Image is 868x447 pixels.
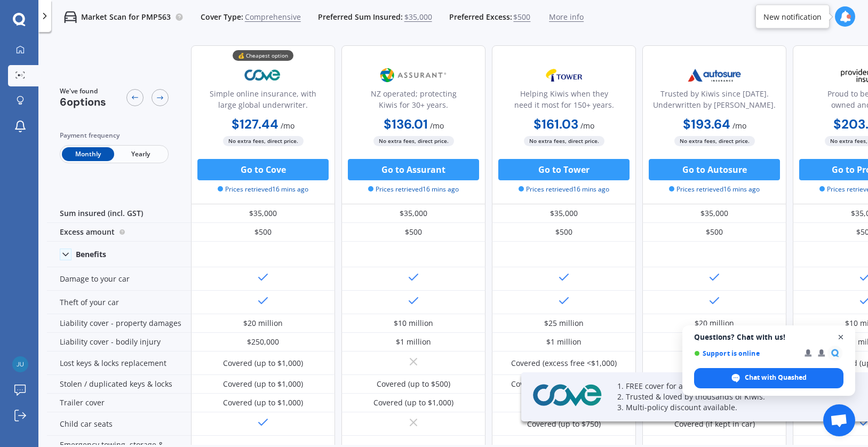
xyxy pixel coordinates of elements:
[394,318,433,329] div: $10 million
[47,223,191,242] div: Excess amount
[223,397,303,408] div: Covered (up to $1,000)
[200,88,326,115] div: Simple online insurance, with large global underwriter.
[580,121,594,131] span: / mo
[47,267,191,291] div: Damage to your car
[695,318,734,329] div: $20 million
[530,382,604,409] img: Cove.webp
[834,331,848,344] span: Close chat
[513,12,530,22] span: $500
[47,333,191,352] div: Liability cover - bodily injury
[524,136,604,146] span: No extra fees, direct price.
[218,185,308,194] span: Prices retrieved 16 mins ago
[223,136,304,146] span: No extra fees, direct price.
[341,204,485,223] div: $35,000
[223,379,303,389] div: Covered (up to $1,000)
[501,88,627,115] div: Helping Kiwis when they need it most for 150+ years.
[197,159,329,180] button: Go to Cove
[60,95,106,109] span: 6 options
[64,11,77,23] img: car.f15378c7a67c060ca3f3.svg
[47,352,191,375] div: Lost keys & locks replacement
[519,185,609,194] span: Prices retrieved 16 mins ago
[546,337,582,347] div: $1 million
[669,185,760,194] span: Prices retrieved 16 mins ago
[348,159,479,180] button: Go to Assurant
[732,121,746,131] span: / mo
[47,375,191,394] div: Stolen / duplicated keys & locks
[47,394,191,412] div: Trailer cover
[232,116,278,132] b: $127.44
[60,86,106,96] span: We've found
[642,204,786,223] div: $35,000
[527,419,601,429] div: Covered (up to $750)
[318,12,403,22] span: Preferred Sum Insured:
[745,373,807,382] span: Chat with Quashed
[47,291,191,314] div: Theft of your car
[617,392,841,402] p: 2. Trusted & loved by thousands of Kiwis.
[498,159,630,180] button: Go to Tower
[617,402,841,413] p: 3. Multi-policy discount available.
[373,397,453,408] div: Covered (up to $1,000)
[47,412,191,436] div: Child car seats
[694,368,843,388] div: Chat with Quashed
[492,204,636,223] div: $35,000
[351,88,476,115] div: NZ operated; protecting Kiwis for 30+ years.
[191,223,335,242] div: $500
[679,62,750,89] img: Autosure.webp
[247,337,279,347] div: $250,000
[649,159,780,180] button: Go to Autosure
[378,62,449,89] img: Assurant.png
[396,337,431,347] div: $1 million
[81,12,171,22] p: Market Scan for PMP563
[377,379,450,389] div: Covered (up to $500)
[233,50,293,61] div: 💰 Cheapest option
[449,12,512,22] span: Preferred Excess:
[642,223,786,242] div: $500
[404,12,432,22] span: $35,000
[511,379,617,389] div: Covered (excess free <$1,000)
[763,11,822,22] div: New notification
[245,12,301,22] span: Comprehensive
[617,381,841,392] p: 1. FREE cover for a month (up to $100) with Quashed.
[674,419,755,429] div: Covered (if kept in car)
[549,12,584,22] span: More info
[529,62,599,89] img: Tower.webp
[368,185,459,194] span: Prices retrieved 16 mins ago
[651,88,777,115] div: Trusted by Kiwis since [DATE]. Underwritten by [PERSON_NAME].
[281,121,294,131] span: / mo
[243,318,283,329] div: $20 million
[544,318,584,329] div: $25 million
[492,223,636,242] div: $500
[823,404,855,436] div: Open chat
[62,147,114,161] span: Monthly
[533,116,578,132] b: $161.03
[60,130,169,141] div: Payment frequency
[76,250,106,259] div: Benefits
[191,204,335,223] div: $35,000
[47,204,191,223] div: Sum insured (incl. GST)
[228,62,298,89] img: Cove.webp
[683,116,730,132] b: $193.64
[12,356,28,372] img: b098fd21a97e2103b915261ee479d459
[384,116,428,132] b: $136.01
[430,121,444,131] span: / mo
[223,358,303,369] div: Covered (up to $1,000)
[341,223,485,242] div: $500
[373,136,454,146] span: No extra fees, direct price.
[114,147,166,161] span: Yearly
[201,12,243,22] span: Cover Type:
[511,358,617,369] div: Covered (excess free <$1,000)
[674,136,755,146] span: No extra fees, direct price.
[694,349,797,357] span: Support is online
[47,314,191,333] div: Liability cover - property damages
[694,333,843,341] span: Questions? Chat with us!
